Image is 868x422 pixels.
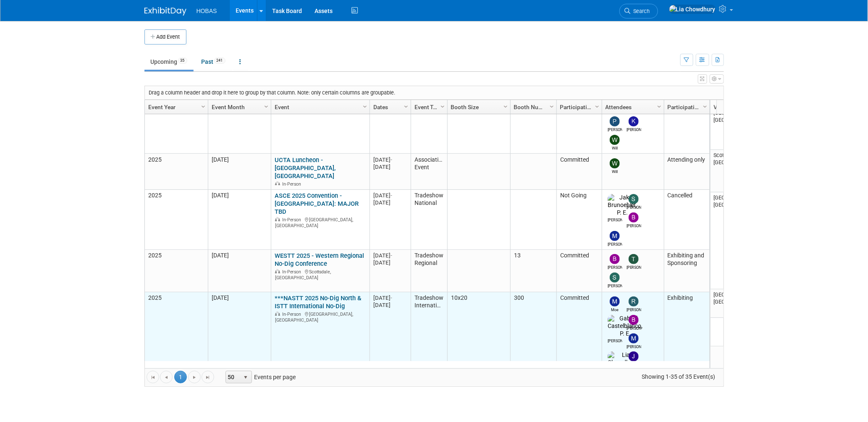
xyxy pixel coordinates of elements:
img: Moe Tamizifar [610,296,620,307]
div: [DATE] [373,252,407,259]
a: Column Settings [593,100,602,113]
a: Go to the last page [202,371,214,383]
a: Event Month [212,100,265,114]
span: Go to the previous page [163,374,170,381]
span: 1 [174,371,187,383]
td: Cancelled [664,190,710,250]
span: - [391,252,392,259]
span: Column Settings [656,103,663,110]
span: select [242,374,249,381]
a: Column Settings [199,100,208,113]
span: Search [631,8,650,14]
span: Column Settings [362,103,368,110]
span: Events per page [215,371,304,383]
a: Booth Number [514,100,551,114]
td: Scottsdale, [GEOGRAPHIC_DATA] [711,150,748,192]
td: Committed [556,250,602,292]
div: [GEOGRAPHIC_DATA], [GEOGRAPHIC_DATA] [275,310,366,323]
td: 2025 [145,190,208,250]
img: Mike Bussio [629,333,639,343]
img: Perry Leros [610,116,620,126]
img: Gabriel Castelblanco, P. E. [608,315,643,338]
div: [DATE] [373,259,407,266]
a: Column Settings [401,100,411,113]
span: Column Settings [548,103,555,110]
td: Committed [556,292,602,407]
a: Go to the next page [188,371,201,383]
div: Gabriel Castelblanco, P. E. [608,338,622,344]
a: WESTT 2025 - Western Regional No-Dig Conference [275,252,364,267]
a: Search [619,4,658,18]
a: Event Year [148,100,202,114]
span: - [391,192,392,199]
span: In-Person [282,312,304,317]
td: 13 [510,250,556,292]
div: [DATE] [373,301,407,309]
div: Mike Bussio [627,343,641,350]
div: Will Stafford [608,145,622,151]
td: 2025 [145,292,208,407]
span: Column Settings [439,103,446,110]
div: Tom Furie [627,264,641,270]
a: ***NASTT 2025 No-Dig North & ISTT International No-Dig [275,294,361,310]
td: [DATE] [208,250,271,292]
img: Rene Garcia [629,296,639,307]
td: Attending only [664,154,710,189]
img: In-Person Event [275,312,280,316]
a: Column Settings [360,100,370,113]
img: Will Stafford [610,158,620,168]
td: 2025 [145,250,208,292]
div: [DATE] [373,163,407,170]
img: Krzysztof Kwiatkowski [629,116,639,126]
img: Jake Brunoehler, P. E. [608,194,637,217]
img: Bijan Khamanian [629,315,639,325]
td: Tradeshow National [411,190,447,250]
div: Drag a column header and drop it here to group by that column. Note: only certain columns are gro... [145,86,724,100]
div: Stephen Alston [608,283,622,289]
td: 300 [510,292,556,407]
span: Showing 1-35 of 35 Event(s) [634,371,723,383]
a: Column Settings [700,100,710,113]
td: [DATE] [208,292,271,407]
div: Perry Leros [608,126,622,133]
div: [DATE] [373,294,407,301]
a: Booth Size [451,100,505,114]
span: - [391,157,392,163]
span: Column Settings [594,103,601,110]
a: Attendees [606,100,658,114]
img: Sam Juliano [629,194,639,204]
img: In-Person Event [275,217,280,221]
td: Tradeshow International [411,292,447,407]
td: [GEOGRAPHIC_DATA], [GEOGRAPHIC_DATA] [711,192,748,289]
div: Bijan Khamanian [627,325,641,331]
button: Add Event [144,29,186,45]
div: Krzysztof Kwiatkowski [627,126,641,133]
a: Participation Type [668,100,704,114]
span: Go to the last page [205,374,211,381]
a: Venue Location [714,100,743,114]
img: Jeffrey LeBlanc [629,351,639,362]
div: Mike Bussio [608,241,622,247]
span: - [391,295,392,301]
span: HOBAS [197,8,217,14]
td: Committed [556,154,602,189]
td: [GEOGRAPHIC_DATA], [GEOGRAPHIC_DATA] [711,289,748,318]
div: [DATE] [373,199,407,206]
td: Exhibiting and Sponsoring [664,250,710,292]
a: Event [275,100,364,114]
div: [DATE] [373,192,407,199]
img: Stephen Alston [610,273,620,283]
td: [DATE] [208,154,271,189]
a: ASCE 2025 Convention - [GEOGRAPHIC_DATA]: MAJOR TBD [275,192,359,215]
span: 50 [226,371,240,383]
img: Lia Chowdhury [669,5,716,14]
img: Mike Bussio [610,231,620,241]
a: Column Settings [438,100,447,113]
span: In-Person [282,217,304,223]
a: Column Settings [655,100,664,113]
img: Lia Chowdhury [608,351,638,367]
span: 35 [178,58,187,64]
td: Not Going [556,190,602,250]
td: [DATE] [208,190,271,250]
img: ExhibitDay [144,7,186,16]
